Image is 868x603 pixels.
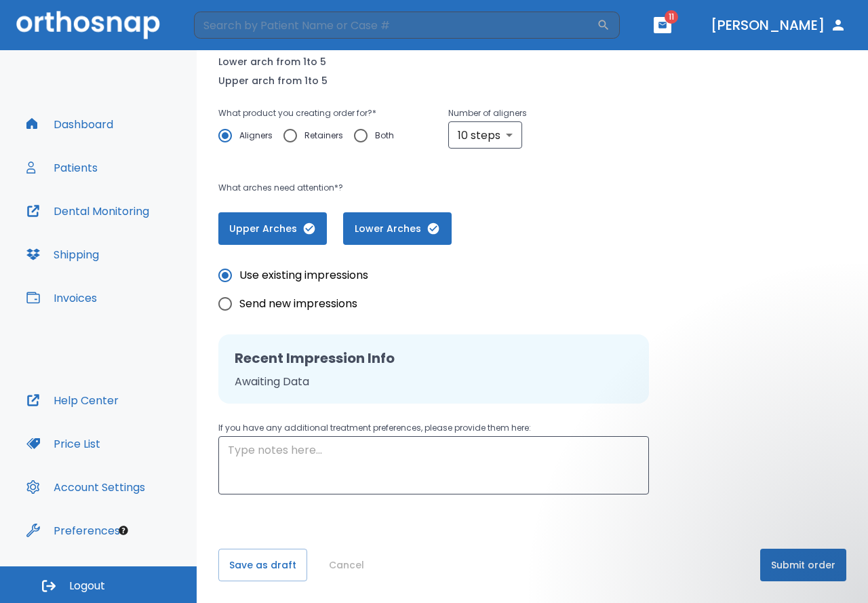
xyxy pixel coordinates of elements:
button: Shipping [18,238,107,271]
p: Upper arch from 1 to 5 [218,73,328,89]
button: Account Settings [18,471,153,503]
button: Preferences [18,514,128,547]
button: Patients [18,151,106,184]
button: Save as draft [218,549,307,581]
button: Submit order [760,549,846,581]
span: 11 [665,10,678,24]
h2: Recent Impression Info [235,348,633,368]
p: Number of aligners [448,105,527,121]
p: If you have any additional treatment preferences, please provide them here: [218,420,649,436]
span: Use existing impressions [239,267,368,284]
button: Help Center [18,384,127,416]
input: Search by Patient Name or Case # [194,12,597,39]
span: Aligners [239,128,273,144]
button: Cancel [323,549,370,581]
button: Price List [18,427,108,460]
span: Lower Arches [357,222,438,236]
button: Dashboard [18,108,121,140]
span: Send new impressions [239,296,357,312]
div: 10 steps [448,121,522,149]
p: Lower arch from 1 to 5 [218,54,328,70]
p: What product you creating order for? * [218,105,405,121]
img: Orthosnap [16,11,160,39]
button: Upper Arches [218,212,327,245]
span: Logout [69,579,105,594]
button: Invoices [18,281,105,314]
button: [PERSON_NAME] [705,13,852,37]
span: Upper Arches [232,222,313,236]
span: Both [375,128,394,144]
button: Lower Arches [343,212,452,245]
p: Awaiting Data [235,374,633,390]
div: Tooltip anchor [117,524,130,537]
button: Dental Monitoring [18,195,157,227]
p: What arches need attention*? [218,180,585,196]
span: Retainers [304,128,343,144]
